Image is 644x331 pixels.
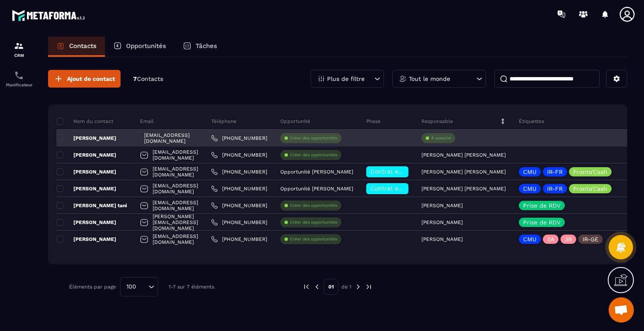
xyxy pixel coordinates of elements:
img: prev [313,283,321,291]
span: Contacts [137,75,163,82]
p: [PERSON_NAME] [56,168,116,175]
div: Search for option [120,277,158,296]
a: schedulerschedulerPlanificateur [2,64,36,93]
p: [PERSON_NAME] [PERSON_NAME] [421,169,506,175]
span: Contrat envoyé [370,185,415,192]
p: 01 [324,279,338,295]
p: 3B [565,236,572,242]
span: 100 [123,282,139,291]
p: [PERSON_NAME] [56,185,116,192]
a: [PHONE_NUMBER] [211,168,267,175]
p: [PERSON_NAME] [421,203,463,208]
p: Tout le monde [409,76,450,82]
p: Opportunité [280,118,310,125]
p: Opportunité [PERSON_NAME] [280,186,353,192]
a: Opportunités [105,37,174,57]
a: [PHONE_NUMBER] [211,185,267,192]
img: scheduler [14,70,24,80]
p: IR-GE [582,236,598,242]
p: 1-7 sur 7 éléments [169,284,214,290]
p: [PERSON_NAME] [56,219,116,226]
img: prev [303,283,310,291]
p: [PERSON_NAME] [56,152,116,158]
p: [PERSON_NAME] [421,219,463,225]
img: formation [14,41,24,51]
p: Plus de filtre [327,76,365,82]
p: Planificateur [2,83,36,87]
p: Éléments par page [69,284,116,290]
p: Nom du contact [56,118,113,125]
p: Prise de RDV [523,219,561,225]
a: [PHONE_NUMBER] [211,135,267,141]
p: de 1 [341,283,352,290]
p: 7 [133,75,163,83]
a: [PHONE_NUMBER] [211,202,267,209]
p: CMU [523,186,537,192]
a: [PHONE_NUMBER] [211,236,267,243]
p: Créer des opportunités [290,135,337,141]
div: Ouvrir le chat [609,297,634,323]
p: Fronta'Cash [573,186,607,192]
p: Phase [366,118,381,125]
img: logo [12,8,88,23]
p: À associe [431,135,451,141]
a: Tâches [174,37,225,57]
p: IR-FR [547,186,563,192]
img: next [354,283,362,291]
p: Contacts [69,42,97,50]
p: Opportunité [PERSON_NAME] [280,169,353,175]
p: Créer des opportunités [290,203,337,208]
p: Tâches [196,42,217,50]
a: [PHONE_NUMBER] [211,152,267,158]
p: CMU [523,236,537,242]
p: IR-FR [547,169,563,175]
p: Email [140,118,154,125]
p: Étiquettes [519,118,544,125]
p: 3A [547,236,554,242]
a: [PHONE_NUMBER] [211,219,267,226]
p: [PERSON_NAME] [56,236,116,243]
p: Prise de RDV [523,203,561,208]
p: Créer des opportunités [290,236,337,242]
span: Contrat envoyé [370,168,415,175]
p: Créer des opportunités [290,152,337,158]
img: next [365,283,373,291]
p: [PERSON_NAME] [421,236,463,242]
p: CRM [2,53,36,58]
p: Opportunités [126,42,166,50]
p: [PERSON_NAME] tani [56,202,127,209]
p: Téléphone [211,118,236,125]
p: [PERSON_NAME] [PERSON_NAME] [421,186,506,192]
a: Contacts [48,37,105,57]
p: Responsable [421,118,453,125]
span: Ajout de contact [67,75,115,83]
a: formationformationCRM [2,35,36,64]
p: Créer des opportunités [290,219,337,225]
p: Fronta'Cash [573,169,607,175]
button: Ajout de contact [48,70,121,88]
p: CMU [523,169,537,175]
p: [PERSON_NAME] [56,135,116,141]
p: [PERSON_NAME] [PERSON_NAME] [421,152,506,158]
input: Search for option [139,282,146,291]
